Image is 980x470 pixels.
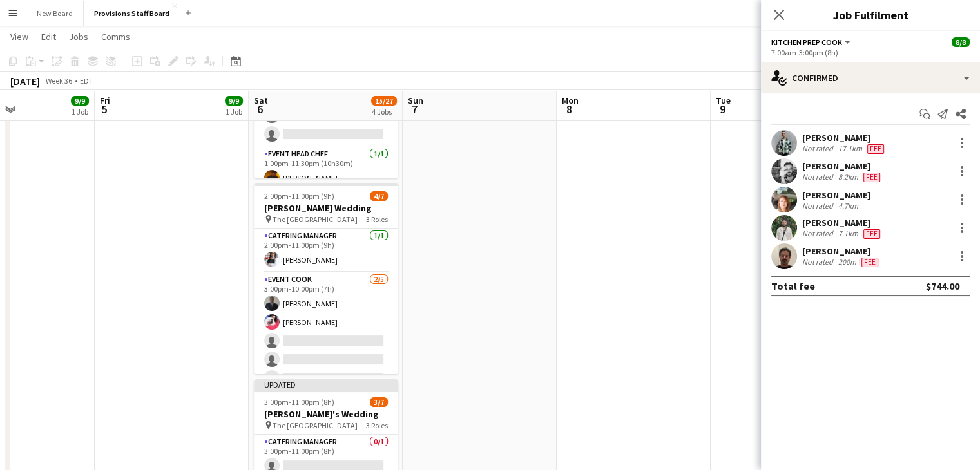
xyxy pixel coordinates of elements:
div: Not rated [802,172,836,182]
div: [PERSON_NAME] [802,189,870,201]
span: Edit [41,31,56,42]
div: 7.1km [836,229,861,239]
div: Confirmed [761,62,980,93]
div: 7:00am-3:00pm (8h) [771,48,970,57]
div: [PERSON_NAME] [802,132,887,144]
span: Comms [101,31,130,42]
a: View [5,28,34,45]
button: Provisions Staff Board [84,1,180,26]
span: Jobs [69,31,88,42]
a: Edit [36,28,61,45]
div: Crew has different fees then in role [861,229,883,239]
div: Crew has different fees then in role [861,172,883,182]
span: View [10,31,28,42]
span: Fee [861,258,878,267]
button: New Board [26,1,84,26]
span: 8/8 [952,37,970,47]
div: EDT [80,76,93,86]
a: Jobs [64,28,93,45]
div: 4.7km [836,201,861,211]
span: Week 36 [43,76,75,86]
div: [PERSON_NAME] [802,217,883,229]
span: Fee [863,173,880,182]
a: Comms [96,28,135,45]
span: Fee [867,144,884,154]
div: $744.00 [926,279,959,292]
div: 8.2km [836,172,861,182]
div: [PERSON_NAME] [802,245,881,257]
h3: Job Fulfilment [761,6,980,23]
div: Total fee [771,279,815,292]
span: Kitchen Prep Cook [771,37,842,47]
div: Not rated [802,201,836,211]
div: [PERSON_NAME] [802,160,883,172]
div: Not rated [802,144,836,154]
span: Fee [863,229,880,239]
button: Kitchen Prep Cook [771,37,852,47]
div: 17.1km [836,144,865,154]
div: [DATE] [10,75,40,88]
div: 200m [836,257,859,267]
div: Not rated [802,229,836,239]
div: Crew has different fees then in role [859,257,881,267]
div: Not rated [802,257,836,267]
div: Crew has different fees then in role [865,144,887,154]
